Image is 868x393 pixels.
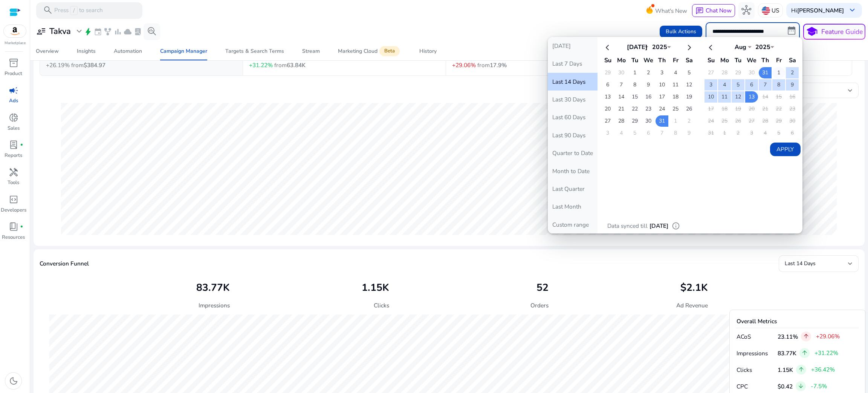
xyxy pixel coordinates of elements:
[274,61,306,69] p: from
[737,317,859,325] p: Overall Metrics
[20,143,23,147] span: fiber_manual_record
[49,26,71,36] h3: Takva
[134,28,142,36] span: lab_profile
[9,97,18,105] p: Ads
[806,26,818,38] span: school
[706,6,732,14] span: Chat Now
[9,113,18,123] span: donut_small
[379,46,400,56] span: Beta
[649,222,668,230] p: [DATE]
[548,144,598,162] button: Quarter to Date
[1,207,26,214] p: Developers
[803,333,810,340] span: arrow_upward
[811,383,827,389] p: -7.5%
[548,73,598,91] button: Last 14 Days
[536,282,549,294] h2: 52
[801,350,808,356] span: arrow_upward
[287,61,306,69] span: 63.84K
[77,49,96,54] div: Insights
[672,222,680,230] span: info
[36,49,59,54] div: Overview
[104,28,112,36] span: family_history
[225,49,284,54] div: Targets & Search Terms
[84,28,92,36] span: bolt
[9,86,18,95] span: campaign
[737,349,774,358] p: Impressions
[40,260,89,267] h5: Conversion Funnel
[5,70,22,78] p: Product
[144,23,160,40] button: search_insights
[798,366,805,373] span: arrow_upward
[548,91,598,108] button: Last 30 Days
[9,140,18,150] span: lab_profile
[548,162,598,180] button: Month to Date
[5,152,22,160] p: Reports
[648,43,671,51] div: 2025
[772,4,779,17] p: US
[626,43,648,51] div: [DATE]
[94,28,102,36] span: event
[374,301,389,310] p: Clicks
[548,37,598,55] button: [DATE]
[816,333,840,339] p: +29.06%
[548,180,598,198] button: Last Quarter
[680,282,708,294] h2: $2.1K
[530,301,549,310] p: Orders
[737,382,774,391] p: CPC
[778,349,796,358] p: 83.77K
[196,282,230,294] h2: 83.77K
[695,7,704,15] span: chat
[2,234,25,241] p: Resources
[791,8,844,13] p: Hi
[797,6,844,14] b: [PERSON_NAME]
[9,195,18,204] span: code_blocks
[548,126,598,144] button: Last 90 Days
[821,27,863,37] p: Feature Guide
[660,26,702,38] button: Bulk Actions
[114,28,122,36] span: bar_chart
[36,26,46,36] span: user_attributes
[74,26,84,36] span: expand_more
[419,49,437,54] div: History
[741,5,751,15] span: hub
[778,332,798,341] p: 23.11%
[778,365,793,374] p: 1.15K
[548,216,598,233] button: Custom range
[124,28,132,36] span: cloud
[160,49,207,54] div: Campaign Manager
[738,2,755,19] button: hub
[199,301,230,310] p: Impressions
[84,61,105,69] span: $384.97
[43,5,53,15] span: search
[70,6,77,15] span: /
[798,383,804,390] span: arrow_downward
[666,28,696,35] span: Bulk Actions
[548,55,598,72] button: Last 7 Days
[452,62,476,68] p: +29.06%
[762,6,770,15] img: us.svg
[4,25,26,37] img: amazon.svg
[737,365,774,374] p: Clicks
[815,350,838,356] p: +31.22%
[676,301,708,310] p: Ad Revenue
[737,332,774,341] p: ACoS
[71,61,105,69] p: from
[46,62,70,68] p: +26.19%
[114,49,142,54] div: Automation
[8,179,19,187] p: Tools
[20,225,23,229] span: fiber_manual_record
[655,4,687,17] span: What's New
[8,125,20,132] p: Sales
[249,62,273,68] p: +31.22%
[54,6,103,15] p: Press to search
[9,376,18,386] span: dark_mode
[607,222,648,230] p: Data synced till
[548,198,598,215] button: Last Month
[770,143,801,156] button: Apply
[778,382,793,391] p: $0.42
[9,58,18,68] span: inventory_2
[548,108,598,126] button: Last 60 Days
[847,5,857,15] span: keyboard_arrow_down
[811,367,835,372] p: +36.42%
[302,49,320,54] div: Stream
